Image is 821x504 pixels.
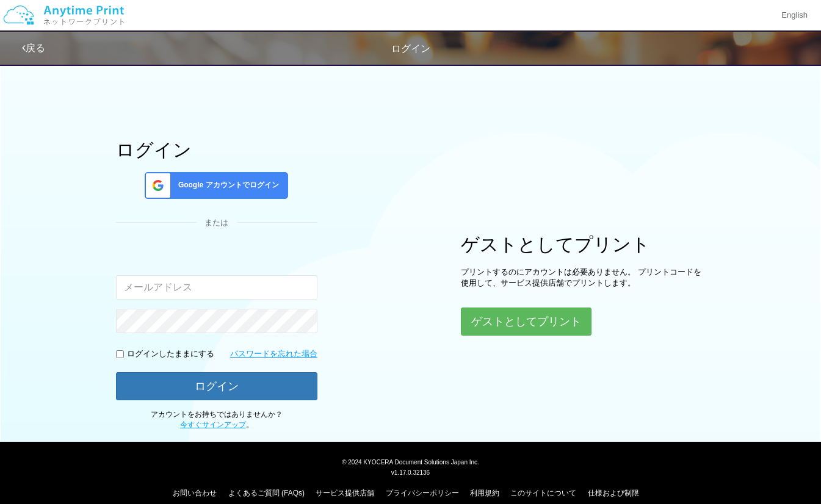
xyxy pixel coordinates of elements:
[342,458,479,466] span: © 2024 KYOCERA Document Solutions Japan Inc.
[588,489,639,497] a: 仕様および制限
[173,489,217,497] a: お問い合わせ
[116,275,317,300] input: メールアドレス
[228,489,305,497] a: よくあるご質問 (FAQs)
[180,420,253,429] span: 。
[22,43,45,53] a: 戻る
[316,489,374,497] a: サービス提供店舗
[180,420,246,429] a: 今すぐサインアップ
[116,409,317,430] p: アカウントをお持ちではありませんか？
[230,348,317,360] a: パスワードを忘れた場合
[461,234,705,254] h1: ゲストとしてプリント
[470,489,499,497] a: 利用規約
[116,372,317,400] button: ログイン
[461,267,705,289] p: プリントするのにアカウントは必要ありません。 プリントコードを使用して、サービス提供店舗でプリントします。
[127,348,214,360] p: ログインしたままにする
[461,308,591,336] button: ゲストとしてプリント
[510,489,576,497] a: このサイトについて
[391,43,430,54] span: ログイン
[116,140,317,160] h1: ログイン
[173,180,279,190] span: Google アカウントでログイン
[116,217,317,229] div: または
[391,469,430,476] span: v1.17.0.32136
[386,489,459,497] a: プライバシーポリシー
